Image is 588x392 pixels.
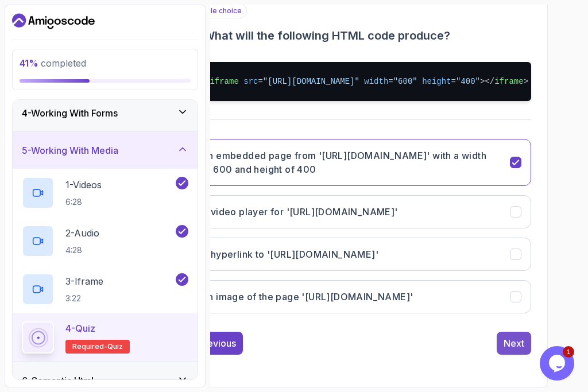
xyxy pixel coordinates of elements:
[364,77,388,86] span: width
[198,336,236,350] div: Previous
[201,205,398,219] h3: A video player for '[URL][DOMAIN_NAME]'
[540,346,577,381] iframe: chat widget
[20,57,86,69] span: completed
[22,273,188,305] button: 3-Iframe3:22
[22,225,188,257] button: 2-Audio4:28
[22,374,94,387] h3: 6 - Semantic Html
[201,290,413,304] h3: An image of the page '[URL][DOMAIN_NAME]'
[13,95,198,131] button: 4-Working With Forms
[22,106,118,120] h3: 4 - Working With Forms
[201,149,496,176] h3: An embedded page from '[URL][DOMAIN_NAME]' with a width of 600 and height of 400
[65,178,102,192] p: 1 - Videos
[205,77,485,86] span: < = = = >
[497,332,531,355] button: Next
[456,77,480,86] span: "400"
[191,139,531,186] button: An embedded page from 'https://example.com' with a width of 600 and height of 400
[263,77,359,86] span: "[URL][DOMAIN_NAME]"
[65,244,99,256] p: 4:28
[201,247,378,261] h3: A hyperlink to '[URL][DOMAIN_NAME]'
[65,274,103,288] p: 3 - Iframe
[13,132,198,169] button: 5-Working With Media
[20,57,38,69] span: 41 %
[22,321,188,354] button: 4-QuizRequired-quiz
[210,77,238,86] span: iframe
[485,77,528,86] span: </ >
[191,280,531,313] button: An image of the page 'https://example.com'
[504,336,524,350] div: Next
[12,12,95,30] a: Dashboard
[65,321,95,335] p: 4 - Quiz
[65,226,99,240] p: 2 - Audio
[191,238,531,271] button: A hyperlink to 'https://example.com'
[72,342,107,351] span: Required-
[107,342,123,351] span: quiz
[65,293,103,304] p: 3:22
[22,177,188,209] button: 1-Videos6:28
[65,196,102,208] p: 6:28
[191,3,247,18] p: single choice
[494,77,523,86] span: iframe
[422,77,451,86] span: height
[191,28,531,44] h3: 8 - What will the following HTML code produce?
[393,77,417,86] span: "600"
[22,143,118,157] h3: 5 - Working With Media
[191,195,531,228] button: A video player for 'https://example.com'
[243,77,258,86] span: src
[191,332,243,355] button: Previous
